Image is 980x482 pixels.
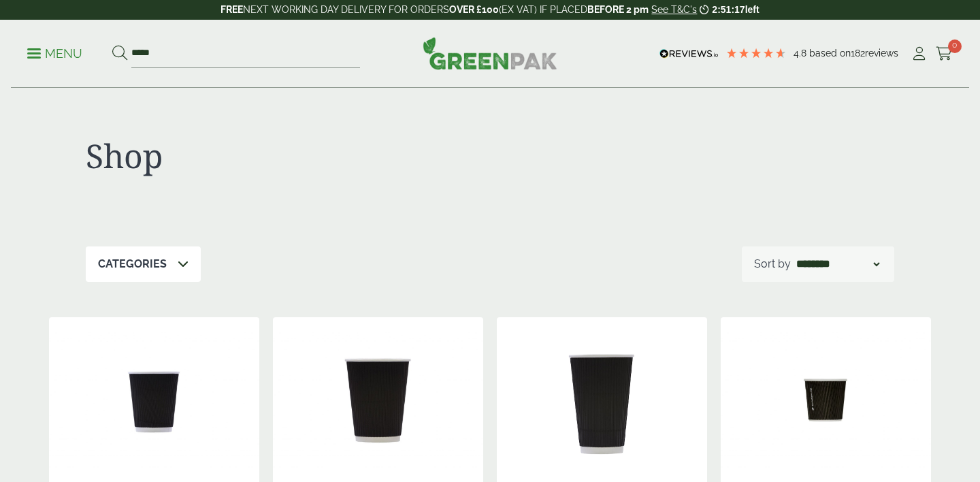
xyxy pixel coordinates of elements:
[911,47,928,61] i: My Account
[745,4,759,15] span: left
[27,46,82,62] p: Menu
[712,4,745,15] span: 2:51:17
[754,256,791,272] p: Sort by
[794,48,809,59] span: 4.8
[936,44,953,64] a: 0
[809,48,851,59] span: Based on
[794,256,882,272] select: Shop order
[851,48,865,59] span: 182
[86,136,490,176] h1: Shop
[587,4,649,15] strong: BEFORE 2 pm
[98,256,167,272] p: Categories
[725,47,787,59] div: 4.79 Stars
[651,4,697,15] a: See T&C's
[220,4,243,15] strong: FREE
[936,47,953,61] i: Cart
[423,37,557,69] img: GreenPak Supplies
[449,4,499,15] strong: OVER £100
[659,49,719,59] img: REVIEWS.io
[948,39,962,53] span: 0
[27,46,82,59] a: Menu
[865,48,898,59] span: reviews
